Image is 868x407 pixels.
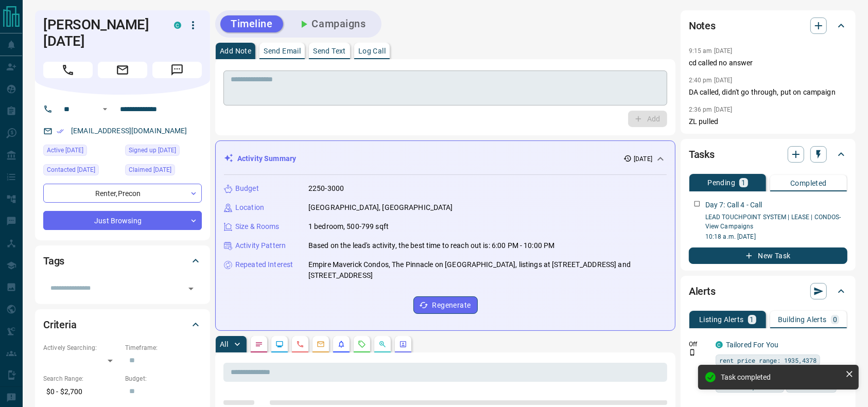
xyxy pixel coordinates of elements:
p: Send Text [313,47,346,55]
div: condos.ca [716,341,723,348]
p: Budget [235,183,259,194]
button: New Task [689,247,847,264]
span: Contacted [DATE] [47,165,95,175]
h2: Notes [689,17,716,34]
p: DA called, didn't go through, put on campaign [689,87,847,98]
svg: Opportunities [378,340,387,348]
span: Message [152,62,202,78]
h2: Tags [43,253,64,269]
p: 10:18 a.m. [DATE] [705,232,847,241]
button: Open [99,103,111,115]
h2: Criteria [43,316,77,333]
svg: Agent Actions [399,340,407,348]
div: Thu Mar 27 2025 [125,164,202,179]
div: Tasks [689,142,847,167]
p: Listing Alerts [699,316,744,323]
p: Activity Summary [237,153,296,164]
p: 0 [833,316,837,323]
span: Email [98,62,147,78]
svg: Push Notification Only [689,349,696,356]
p: Location [235,202,264,213]
div: Task completed [721,373,841,381]
p: Actively Searching: [43,343,120,352]
button: Regenerate [413,296,478,314]
div: condos.ca [174,22,181,29]
div: Alerts [689,279,847,304]
h1: [PERSON_NAME][DATE] [43,16,159,49]
p: Size & Rooms [235,221,280,232]
p: All [220,341,228,348]
svg: Notes [255,340,263,348]
p: Search Range: [43,374,120,383]
svg: Lead Browsing Activity [275,340,284,348]
p: Based on the lead's activity, the best time to reach out is: 6:00 PM - 10:00 PM [308,240,554,251]
p: Send Email [264,47,301,55]
p: 2250-3000 [308,183,344,194]
p: Log Call [358,47,386,55]
p: $0 - $2,700 [43,383,120,400]
svg: Calls [296,340,304,348]
a: LEAD TOUCHPOINT SYSTEM | LEASE | CONDOS- View Campaigns [705,214,841,230]
button: Timeline [220,15,283,32]
p: 2:36 pm [DATE] [689,106,733,113]
div: Renter , Precon [43,184,202,203]
span: rent price range: 1935,4378 [719,355,817,365]
p: 9:15 am [DATE] [689,47,733,55]
p: cd called no answer [689,58,847,68]
p: 1 [750,316,754,323]
div: Mon Aug 04 2025 [43,145,120,159]
p: Add Note [220,47,251,55]
svg: Email Verified [57,128,64,135]
button: Campaigns [287,15,376,32]
p: [DATE] [634,154,652,164]
span: Call [43,62,93,78]
p: Completed [790,180,827,187]
p: Activity Pattern [235,240,286,251]
button: Open [184,281,198,296]
a: Tailored For You [726,341,778,349]
div: Just Browsing [43,211,202,230]
div: Criteria [43,312,202,337]
p: Off [689,340,709,349]
p: Day 7: Call 4 - Call [705,200,762,210]
p: 2:40 pm [DATE] [689,77,733,84]
p: Pending [707,179,735,186]
p: 1 [741,179,745,186]
h2: Tasks [689,146,715,163]
p: Repeated Interest [235,259,293,270]
span: Signed up [DATE] [129,145,176,155]
span: Claimed [DATE] [129,165,171,175]
span: Active [DATE] [47,145,83,155]
div: Activity Summary[DATE] [224,149,667,168]
svg: Emails [317,340,325,348]
p: Budget: [125,374,202,383]
p: Empire Maverick Condos, The Pinnacle on [GEOGRAPHIC_DATA], listings at [STREET_ADDRESS] and [STRE... [308,259,667,281]
svg: Listing Alerts [337,340,345,348]
p: ZL pulled [689,116,847,127]
div: Notes [689,13,847,38]
p: Timeframe: [125,343,202,352]
p: [GEOGRAPHIC_DATA], [GEOGRAPHIC_DATA] [308,202,453,213]
p: 1 bedroom, 500-799 sqft [308,221,389,232]
h2: Alerts [689,283,716,299]
svg: Requests [358,340,366,348]
div: Fri Aug 08 2025 [43,164,120,179]
div: Tags [43,249,202,273]
a: [EMAIL_ADDRESS][DOMAIN_NAME] [71,127,187,135]
div: Thu Jun 23 2022 [125,145,202,159]
p: Building Alerts [778,316,827,323]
